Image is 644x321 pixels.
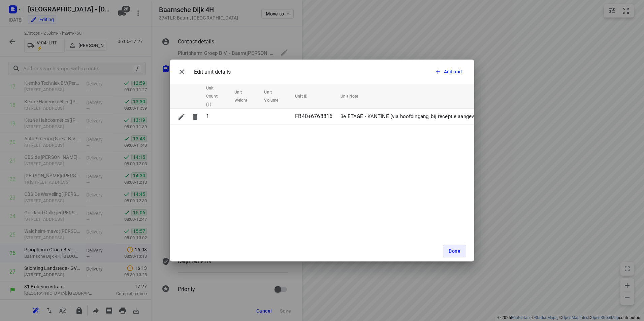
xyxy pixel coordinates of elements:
[295,92,316,100] span: Unit ID
[449,248,460,254] span: Done
[234,88,256,104] span: Unit Weight
[175,110,188,123] button: Edit
[175,65,231,78] div: Edit unit details
[206,84,226,108] span: Unit Count (1)
[341,92,367,100] span: Unit Note
[203,109,232,125] td: 1
[432,66,466,78] button: Add unit
[188,110,202,123] button: Delete
[443,245,466,257] button: Done
[292,109,338,125] td: FB40+6768816
[264,88,287,104] span: Unit Volume
[444,68,462,75] span: Add unit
